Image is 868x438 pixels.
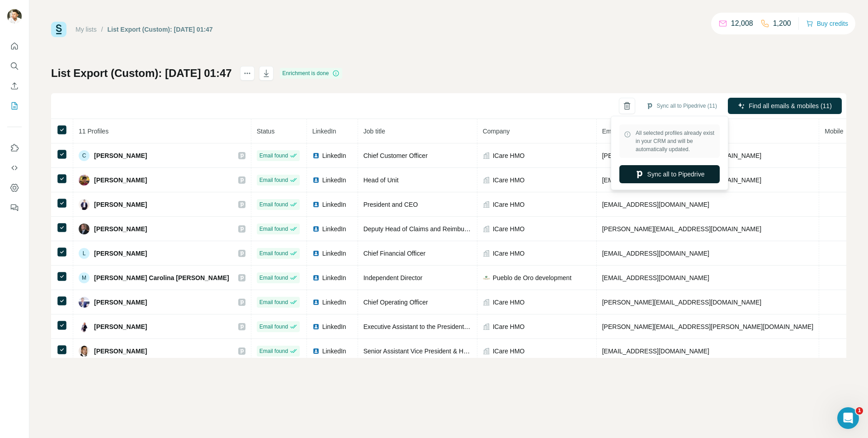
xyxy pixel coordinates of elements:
img: Avatar [79,224,90,234]
span: LinkedIn [322,224,346,233]
img: Avatar [79,346,90,357]
img: LinkedIn logo [312,348,320,355]
span: Email found [259,176,288,184]
button: Find all emails & mobiles (11) [728,98,842,114]
span: LinkedIn [322,347,346,356]
span: LinkedIn [322,151,346,160]
span: 11 Profiles [79,128,108,135]
span: [EMAIL_ADDRESS][DOMAIN_NAME] [602,250,709,257]
img: company-logo [483,274,490,281]
span: ICare HMO [493,151,525,160]
span: Chief Operating Officer [363,299,428,306]
span: Email found [259,225,288,233]
img: LinkedIn logo [312,250,320,257]
span: ICare HMO [493,347,525,356]
span: LinkedIn [322,322,346,331]
span: ICare HMO [493,322,525,331]
span: Company [483,128,510,135]
button: Use Surfe API [7,160,22,176]
span: [PERSON_NAME] [94,200,147,209]
span: [PERSON_NAME] [94,151,147,160]
img: Avatar [79,199,90,210]
span: Chief Financial Officer [363,250,425,257]
button: actions [240,66,255,81]
li: / [101,25,103,34]
span: ICare HMO [493,176,525,185]
span: [EMAIL_ADDRESS][DOMAIN_NAME] [602,201,709,208]
span: [PERSON_NAME] [94,298,147,307]
button: My lists [7,98,22,114]
h1: List Export (Custom): [DATE] 01:47 [51,66,232,81]
div: C [79,150,90,161]
span: LinkedIn [322,298,346,307]
span: [PERSON_NAME] [94,249,147,258]
div: L [79,248,90,259]
span: LinkedIn [322,200,346,209]
span: LinkedIn [312,128,336,135]
button: Search [7,58,22,74]
span: Email found [259,323,288,331]
button: Buy credits [806,17,848,30]
span: [PERSON_NAME] [94,176,147,185]
span: Head of Unit [363,176,399,184]
span: LinkedIn [322,273,346,282]
button: Sync all to Pipedrive [619,165,720,183]
span: Senior Assistant Vice President & Head of Channel Development & Sales Support [363,348,593,355]
span: ICare HMO [493,249,525,258]
span: ICare HMO [493,224,525,233]
span: Email found [259,298,288,306]
span: Email found [259,274,288,282]
span: LinkedIn [322,176,346,185]
span: Deputy Head of Claims and Reimbursement [363,225,487,233]
button: Feedback [7,200,22,216]
span: Email found [259,249,288,257]
img: Avatar [79,297,90,308]
span: Status [257,128,275,135]
span: [PERSON_NAME][EMAIL_ADDRESS][PERSON_NAME][DOMAIN_NAME] [602,323,814,330]
span: [EMAIL_ADDRESS][DOMAIN_NAME] [602,274,709,281]
img: Avatar [79,175,90,186]
span: [PERSON_NAME] Carolina [PERSON_NAME] [94,273,229,282]
span: Email found [259,347,288,355]
span: [PERSON_NAME] [94,322,147,331]
span: Chief Customer Officer [363,152,428,159]
img: Avatar [79,321,90,332]
span: [EMAIL_ADDRESS][PERSON_NAME][DOMAIN_NAME] [602,176,761,184]
button: Enrich CSV [7,78,22,94]
img: LinkedIn logo [312,274,320,281]
img: LinkedIn logo [312,225,320,233]
span: Email found [259,152,288,160]
span: Pueblo de Oro development [493,273,571,282]
img: LinkedIn logo [312,201,320,208]
span: [PERSON_NAME][EMAIL_ADDRESS][DOMAIN_NAME] [602,225,761,233]
span: Email found [259,200,288,209]
img: LinkedIn logo [312,176,320,184]
a: My lists [75,26,97,33]
span: All selected profiles already exist in your CRM and will be automatically updated. [636,129,715,153]
img: LinkedIn logo [312,323,320,330]
span: Executive Assistant to the President & CEO [363,323,486,330]
div: List Export (Custom): [DATE] 01:47 [108,25,213,34]
span: Email [602,128,618,135]
img: Surfe Logo [51,22,66,37]
span: 1 [856,407,863,414]
span: Independent Director [363,274,423,281]
iframe: Intercom live chat [837,407,859,429]
span: LinkedIn [322,249,346,258]
span: Job title [363,128,385,135]
img: LinkedIn logo [312,152,320,159]
span: [PERSON_NAME] [94,224,147,233]
button: Dashboard [7,180,22,196]
div: Enrichment is done [280,68,343,79]
span: President and CEO [363,201,418,208]
span: [EMAIL_ADDRESS][DOMAIN_NAME] [602,348,709,355]
button: Sync all to Pipedrive (11) [640,99,723,113]
div: M [79,272,90,283]
img: Avatar [7,9,22,24]
p: 12,008 [731,18,753,29]
span: Mobile [825,128,843,135]
span: ICare HMO [493,200,525,209]
button: Use Surfe on LinkedIn [7,140,22,156]
button: Quick start [7,38,22,54]
img: LinkedIn logo [312,299,320,306]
